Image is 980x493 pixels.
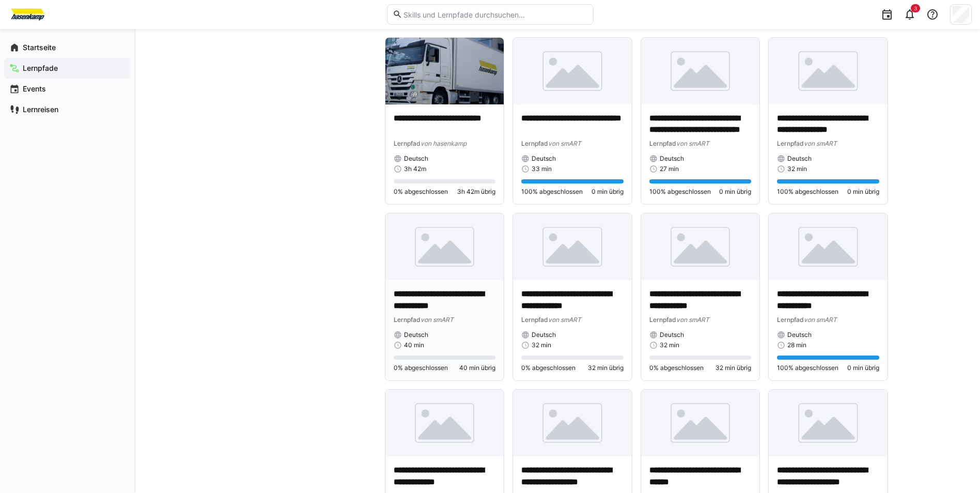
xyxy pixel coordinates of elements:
[649,316,676,323] span: Lernpfad
[421,316,454,323] span: von smART
[459,364,495,372] span: 40 min übrig
[787,331,812,339] span: Deutsch
[777,316,804,323] span: Lernpfad
[548,140,581,147] span: von smART
[641,213,760,280] img: image
[402,10,587,19] input: Skills und Lernpfade durchsuchen…
[649,364,704,372] span: 0% abgeschlossen
[676,140,709,147] span: von smART
[777,364,838,372] span: 100% abgeschlossen
[588,364,624,372] span: 32 min übrig
[769,38,888,104] img: image
[394,140,421,147] span: Lernpfad
[385,38,504,104] img: image
[404,331,428,339] span: Deutsch
[660,155,684,163] span: Deutsch
[847,188,879,196] span: 0 min übrig
[777,140,804,147] span: Lernpfad
[521,188,583,196] span: 100% abgeschlossen
[521,140,548,147] span: Lernpfad
[719,188,751,196] span: 0 min übrig
[513,213,632,280] img: image
[847,364,879,372] span: 0 min übrig
[676,316,709,323] span: von smART
[385,390,504,456] img: image
[660,341,679,349] span: 32 min
[532,331,556,339] span: Deutsch
[404,155,428,163] span: Deutsch
[513,38,632,104] img: image
[769,213,888,280] img: image
[787,155,812,163] span: Deutsch
[804,140,837,147] span: von smART
[649,140,676,147] span: Lernpfad
[532,155,556,163] span: Deutsch
[787,341,806,349] span: 28 min
[521,364,575,372] span: 0% abgeschlossen
[769,390,888,456] img: image
[715,364,751,372] span: 32 min übrig
[394,364,448,372] span: 0% abgeschlossen
[513,390,632,456] img: image
[521,316,548,323] span: Lernpfad
[385,213,504,280] img: image
[649,188,711,196] span: 100% abgeschlossen
[660,165,679,173] span: 27 min
[532,165,552,173] span: 33 min
[532,341,551,349] span: 32 min
[548,316,581,323] span: von smART
[457,188,495,196] span: 3h 42m übrig
[394,316,421,323] span: Lernpfad
[804,316,837,323] span: von smART
[641,390,760,456] img: image
[787,165,807,173] span: 32 min
[404,165,426,173] span: 3h 42m
[641,38,760,104] img: image
[914,5,917,11] span: 3
[404,341,424,349] span: 40 min
[660,331,684,339] span: Deutsch
[394,188,448,196] span: 0% abgeschlossen
[592,188,624,196] span: 0 min übrig
[777,188,838,196] span: 100% abgeschlossen
[421,140,466,147] span: von hasenkamp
